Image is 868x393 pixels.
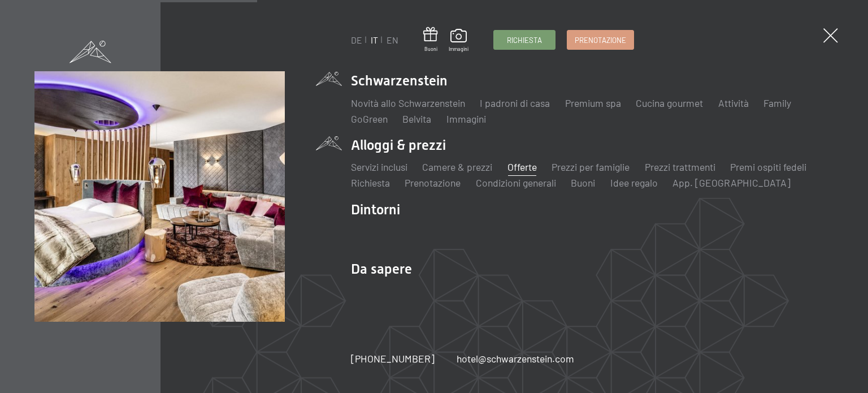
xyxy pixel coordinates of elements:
a: Idee regalo [610,176,658,189]
a: Buoni [423,27,438,53]
a: IT [371,34,378,45]
span: Richiesta [507,35,542,45]
a: Family [763,97,791,109]
span: [PHONE_NUMBER] [351,352,435,365]
span: Buoni [423,46,438,53]
span: Immagini [449,46,468,53]
a: DE [351,34,362,45]
a: Immagini [449,29,468,53]
a: Premi ospiti fedeli [730,161,806,173]
span: Prenotazione [575,35,626,45]
a: App. [GEOGRAPHIC_DATA] [672,176,791,189]
a: EN [387,34,398,45]
a: Prezzi per famiglie [552,161,630,173]
a: [PHONE_NUMBER] [351,352,435,366]
a: Premium spa [565,97,621,109]
a: I padroni di casa [480,97,550,109]
a: Prezzi trattmenti [645,161,715,173]
a: Richiesta [351,176,390,189]
a: GoGreen [351,113,388,125]
a: hotel@schwarzenstein.com [457,352,574,366]
a: Cucina gourmet [636,97,703,109]
a: Buoni [571,176,595,189]
a: Attività [718,97,749,109]
a: Richiesta [494,31,555,49]
a: Immagini [446,113,486,125]
a: Prenotazione [567,31,633,49]
a: Novità allo Schwarzenstein [351,97,465,109]
a: Condizioni generali [476,176,556,189]
a: Servizi inclusi [351,161,407,173]
a: Offerte [507,161,537,173]
a: Prenotazione [405,176,461,189]
a: Belvita [402,113,431,125]
a: Camere & prezzi [422,161,492,173]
